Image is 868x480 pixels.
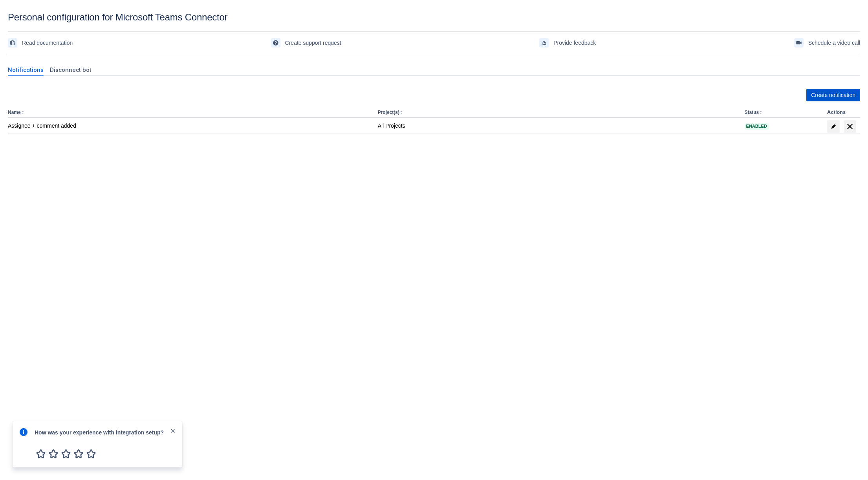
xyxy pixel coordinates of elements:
[830,123,837,130] span: edit
[796,40,802,46] span: videoCall
[806,89,860,101] button: Create notification
[22,37,73,49] span: Read documentation
[35,427,170,436] div: How was your experience with integration setup?
[170,428,176,434] span: close
[378,110,399,115] button: Project(s)
[19,427,28,437] span: info
[553,37,596,49] span: Provide feedback
[85,447,97,460] span: 5
[541,40,547,46] span: feedback
[8,37,73,49] a: Read documentation
[745,110,759,115] button: Status
[811,89,855,101] span: Create notification
[9,40,16,46] span: documentation
[8,122,372,130] div: Assignee + comment added
[808,37,860,49] span: Schedule a video call
[845,122,855,131] span: delete
[824,108,860,118] th: Actions
[8,66,44,74] span: Notifications
[285,37,341,49] span: Create support request
[794,37,860,49] a: Schedule a video call
[50,66,92,74] span: Disconnect bot
[35,447,47,460] span: 1
[745,124,769,128] span: Enabled
[273,40,279,46] span: support
[72,447,85,460] span: 4
[8,110,21,115] button: Name
[539,37,596,49] a: Provide feedback
[8,12,860,23] div: Personal configuration for Microsoft Teams Connector
[47,447,60,460] span: 2
[271,37,341,49] a: Create support request
[60,447,72,460] span: 3
[378,122,738,130] div: All Projects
